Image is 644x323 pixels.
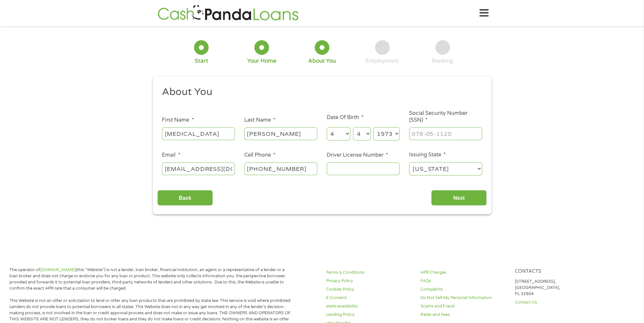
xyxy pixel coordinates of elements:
[162,152,180,159] label: Email
[515,299,601,305] a: Contact Us
[195,57,208,65] div: Start
[326,278,413,284] a: Privacy Policy
[420,278,507,284] a: FAQs
[244,127,317,140] input: Smith
[326,295,413,301] a: E-Consent
[432,57,453,65] div: Banking
[156,4,300,22] img: GetLoanNow Logo
[431,190,487,206] input: Next
[162,127,235,140] input: John
[326,286,413,293] a: Cookies Policy
[9,267,293,292] p: The operator of (this “Website”) is not a lender, loan broker, financial institution, an agent or...
[162,86,477,99] h2: About You
[162,162,235,175] input: john@gmail.com
[515,279,601,297] p: [STREET_ADDRESS], [GEOGRAPHIC_DATA], FL 32804.
[326,312,413,318] a: Lending Policy
[515,269,601,275] h4: Contacts
[326,303,413,309] a: state-availability
[327,114,364,121] label: Date Of Birth
[420,303,507,309] a: Scams and Fraud
[409,151,446,158] label: Issuing State
[420,312,507,318] a: Rates and Fees
[244,117,275,124] label: Last Name
[365,57,399,65] div: Employment
[162,117,194,124] label: First Name
[157,190,213,206] input: Back
[244,162,317,175] input: (541) 754-3010
[420,269,507,276] a: APR Charges
[247,57,276,65] div: Your Home
[420,295,507,301] a: Do Not Sell My Personal Information
[244,152,275,159] label: Cell Phone
[327,152,388,159] label: Driver License Number
[409,127,482,140] input: 078-05-1120
[420,286,507,293] a: Complaints
[40,267,76,272] a: [DOMAIN_NAME]
[308,57,336,65] div: About You
[326,269,413,276] a: Terms & Conditions
[409,110,482,124] label: Social Security Number (SSN)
